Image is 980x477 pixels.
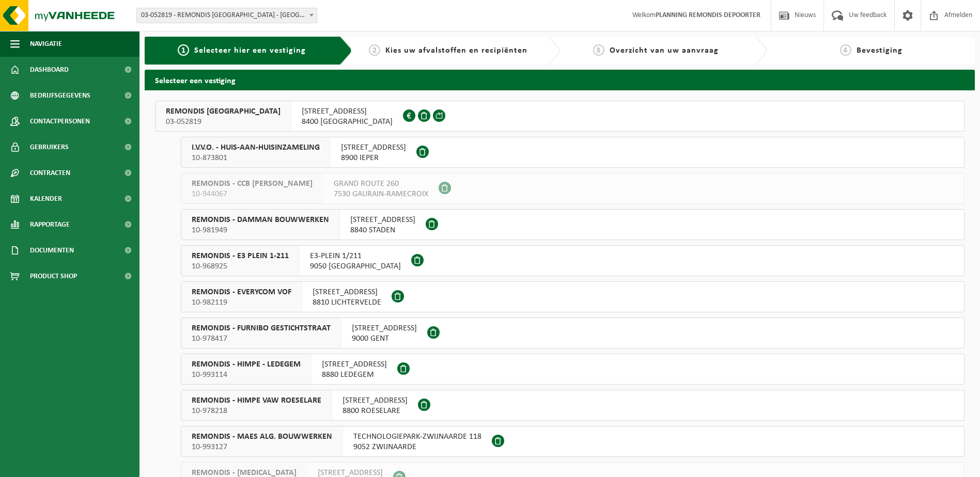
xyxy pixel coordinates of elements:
span: 8810 LICHTERVELDE [313,297,381,308]
span: Documenten [30,237,74,263]
span: REMONDIS - E3 PLEIN 1-211 [192,251,289,261]
span: 03-052819 - REMONDIS WEST-VLAANDEREN - OOSTENDE [137,8,317,23]
span: REMONDIS [GEOGRAPHIC_DATA] [166,106,281,117]
span: Kalender [30,186,62,212]
span: Bevestiging [857,46,903,55]
span: Bedrijfsgegevens [30,83,90,108]
span: 4 [840,44,851,56]
span: Product Shop [30,263,77,289]
span: 03-052819 [166,117,281,127]
span: REMONDIS - FURNIBO GESTICHTSTRAAT [192,323,331,333]
span: [STREET_ADDRESS] [322,359,387,370]
span: REMONDIS - MAES ALG. BOUWWERKEN [192,432,332,442]
span: 10-982119 [192,297,291,308]
span: 10-978417 [192,333,331,344]
span: Gebruikers [30,134,69,160]
span: 10-993127 [192,442,332,452]
span: 9052 ZWIJNAARDE [353,442,481,452]
span: [STREET_ADDRESS] [341,142,406,153]
span: 10-981949 [192,225,329,235]
span: Navigatie [30,31,62,57]
span: REMONDIS - HIMPE VAW ROESELARE [192,395,321,406]
h2: Selecteer een vestiging [145,70,975,90]
span: REMONDIS - HIMPE - LEDEGEM [192,359,301,370]
span: [STREET_ADDRESS] [302,106,393,117]
span: TECHNOLOGIEPARK-ZWIJNAARDE 118 [353,432,481,442]
span: GRAND ROUTE 260 [334,179,428,189]
span: REMONDIS - CCB [PERSON_NAME] [192,179,313,189]
span: 9000 GENT [352,333,417,344]
span: 03-052819 - REMONDIS WEST-VLAANDEREN - OOSTENDE [136,8,317,23]
button: REMONDIS - MAES ALG. BOUWWERKEN 10-993127 TECHNOLOGIEPARK-ZWIJNAARDE 1189052 ZWIJNAARDE [181,426,965,457]
button: I.V.V.O. - HUIS-AAN-HUISINZAMELING 10-873801 [STREET_ADDRESS]8900 IEPER [181,137,965,168]
button: REMONDIS - E3 PLEIN 1-211 10-968925 E3-PLEIN 1/2119050 [GEOGRAPHIC_DATA] [181,245,965,276]
span: Rapportage [30,212,70,237]
span: E3-PLEIN 1/211 [310,251,401,261]
span: Contracten [30,160,70,186]
span: Selecteer hier een vestiging [194,46,306,55]
span: Contactpersonen [30,108,90,134]
span: 8880 LEDEGEM [322,370,387,380]
span: 10-944067 [192,189,313,199]
span: 10-968925 [192,261,289,272]
span: REMONDIS - DAMMAN BOUWWERKEN [192,215,329,225]
span: 10-873801 [192,153,320,163]
span: 8400 [GEOGRAPHIC_DATA] [302,117,393,127]
span: 2 [369,44,380,56]
span: 10-978218 [192,406,321,416]
span: [STREET_ADDRESS] [350,215,415,225]
span: 8840 STADEN [350,225,415,235]
span: I.V.V.O. - HUIS-AAN-HUISINZAMELING [192,142,320,153]
span: 8900 IEPER [341,153,406,163]
button: REMONDIS - HIMPE VAW ROESELARE 10-978218 [STREET_ADDRESS]8800 ROESELARE [181,390,965,421]
span: [STREET_ADDRESS] [313,287,381,297]
span: Kies uw afvalstoffen en recipiënten [385,46,527,55]
span: 9050 [GEOGRAPHIC_DATA] [310,261,401,272]
button: REMONDIS - FURNIBO GESTICHTSTRAAT 10-978417 [STREET_ADDRESS]9000 GENT [181,317,965,348]
span: 8800 ROESELARE [343,406,408,416]
span: 7530 GAURAIN-RAMECROIX [334,189,428,199]
button: REMONDIS - HIMPE - LEDEGEM 10-993114 [STREET_ADDRESS]8880 LEDEGEM [181,354,965,385]
strong: PLANNING REMONDIS DEPOORTER [656,11,760,19]
span: 10-993114 [192,370,301,380]
span: 3 [593,44,604,56]
span: REMONDIS - EVERYCOM VOF [192,287,291,297]
button: REMONDIS - EVERYCOM VOF 10-982119 [STREET_ADDRESS]8810 LICHTERVELDE [181,281,965,312]
span: 1 [178,44,189,56]
button: REMONDIS - DAMMAN BOUWWERKEN 10-981949 [STREET_ADDRESS]8840 STADEN [181,209,965,240]
button: REMONDIS [GEOGRAPHIC_DATA] 03-052819 [STREET_ADDRESS]8400 [GEOGRAPHIC_DATA] [155,101,965,132]
span: [STREET_ADDRESS] [343,395,408,406]
span: Dashboard [30,57,69,83]
span: [STREET_ADDRESS] [352,323,417,333]
span: Overzicht van uw aanvraag [610,46,719,55]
